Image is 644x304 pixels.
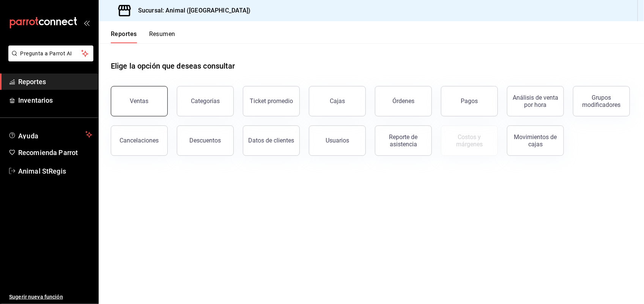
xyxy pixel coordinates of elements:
div: Cancelaciones [120,137,159,144]
font: Inventarios [18,96,53,104]
div: Pagos [461,97,478,105]
div: Grupos modificadores [578,94,625,108]
button: Cancelaciones [111,125,168,156]
font: Reportes [18,78,46,86]
button: open_drawer_menu [83,20,90,26]
div: Categorías [191,97,220,105]
button: Movimientos de cajas [507,125,564,156]
font: Reportes [111,30,137,38]
button: Datos de clientes [243,125,300,156]
button: Ticket promedio [243,86,300,116]
font: Animal StRegis [18,167,66,175]
button: Análisis de venta por hora [507,86,564,116]
span: Ayuda [18,130,82,139]
button: Reporte de asistencia [375,125,432,156]
button: Descuentos [177,125,234,156]
div: Ticket promedio [250,97,293,105]
button: Cajas [309,86,366,116]
font: Sugerir nueva función [9,294,63,300]
span: Pregunta a Parrot AI [20,50,82,58]
button: Categorías [177,86,234,116]
a: Pregunta a Parrot AI [5,55,93,63]
div: Reporte de asistencia [380,133,427,148]
font: Recomienda Parrot [18,149,78,157]
button: Contrata inventarios para ver este reporte [441,125,498,156]
button: Pregunta a Parrot AI [8,45,93,61]
div: Descuentos [190,137,221,144]
div: Cajas [330,97,345,105]
h3: Sucursal: Animal ([GEOGRAPHIC_DATA]) [132,6,251,15]
div: Usuarios [326,137,349,144]
div: Costos y márgenes [446,133,493,148]
button: Resumen [149,30,175,43]
button: Usuarios [309,125,366,156]
button: Órdenes [375,86,432,116]
div: Datos de clientes [249,137,294,144]
div: Ventas [130,97,149,105]
h1: Elige la opción que deseas consultar [111,60,235,72]
button: Ventas [111,86,168,116]
div: Movimientos de cajas [512,133,559,148]
button: Grupos modificadores [573,86,630,116]
div: Órdenes [392,97,414,105]
button: Pagos [441,86,498,116]
div: Análisis de venta por hora [512,94,559,108]
div: Pestañas de navegación [111,30,175,43]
